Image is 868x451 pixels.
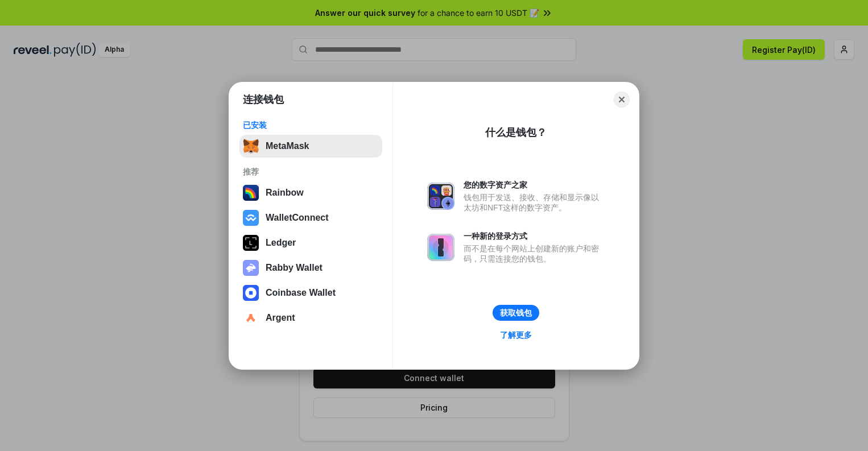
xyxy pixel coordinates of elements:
button: Ledger [239,231,382,254]
button: Coinbase Wallet [239,282,382,304]
div: 而不是在每个网站上创建新的账户和密码，只需连接您的钱包。 [464,243,605,264]
div: 了解更多 [500,330,532,340]
div: Coinbase Wallet [266,288,336,298]
button: MetaMask [239,135,382,158]
img: svg+xml,%3Csvg%20xmlns%3D%22http%3A%2F%2Fwww.w3.org%2F2000%2Fsvg%22%20fill%3D%22none%22%20viewBox... [243,260,259,276]
div: 推荐 [243,167,379,177]
img: svg+xml,%3Csvg%20width%3D%2228%22%20height%3D%2228%22%20viewBox%3D%220%200%2028%2028%22%20fill%3D... [243,310,259,326]
a: 了解更多 [493,328,539,342]
div: Argent [266,313,295,323]
button: Rainbow [239,181,382,204]
button: Argent [239,307,382,329]
button: Rabby Wallet [239,256,382,279]
div: WalletConnect [266,213,329,223]
img: svg+xml,%3Csvg%20width%3D%2228%22%20height%3D%2228%22%20viewBox%3D%220%200%2028%2028%22%20fill%3D... [243,210,259,226]
div: Rainbow [266,188,304,198]
img: svg+xml,%3Csvg%20xmlns%3D%22http%3A%2F%2Fwww.w3.org%2F2000%2Fsvg%22%20width%3D%2228%22%20height%3... [243,235,259,251]
img: svg+xml,%3Csvg%20width%3D%2228%22%20height%3D%2228%22%20viewBox%3D%220%200%2028%2028%22%20fill%3D... [243,285,259,301]
img: svg+xml,%3Csvg%20xmlns%3D%22http%3A%2F%2Fwww.w3.org%2F2000%2Fsvg%22%20fill%3D%22none%22%20viewBox... [427,183,454,210]
div: 获取钱包 [500,308,532,318]
div: Rabby Wallet [266,263,323,273]
h1: 连接钱包 [243,93,284,106]
div: 什么是钱包？ [485,126,547,139]
div: 您的数字资产之家 [464,180,605,190]
div: 已安装 [243,120,379,130]
div: 一种新的登录方式 [464,231,605,241]
div: MetaMask [266,141,309,151]
button: WalletConnect [239,206,382,229]
div: 钱包用于发送、接收、存储和显示像以太坊和NFT这样的数字资产。 [464,192,605,213]
img: svg+xml,%3Csvg%20width%3D%22120%22%20height%3D%22120%22%20viewBox%3D%220%200%20120%20120%22%20fil... [243,185,259,201]
img: svg+xml,%3Csvg%20fill%3D%22none%22%20height%3D%2233%22%20viewBox%3D%220%200%2035%2033%22%20width%... [243,138,259,154]
div: Ledger [266,238,296,248]
img: svg+xml,%3Csvg%20xmlns%3D%22http%3A%2F%2Fwww.w3.org%2F2000%2Fsvg%22%20fill%3D%22none%22%20viewBox... [427,234,454,261]
button: 获取钱包 [493,305,539,321]
button: Close [614,92,630,107]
